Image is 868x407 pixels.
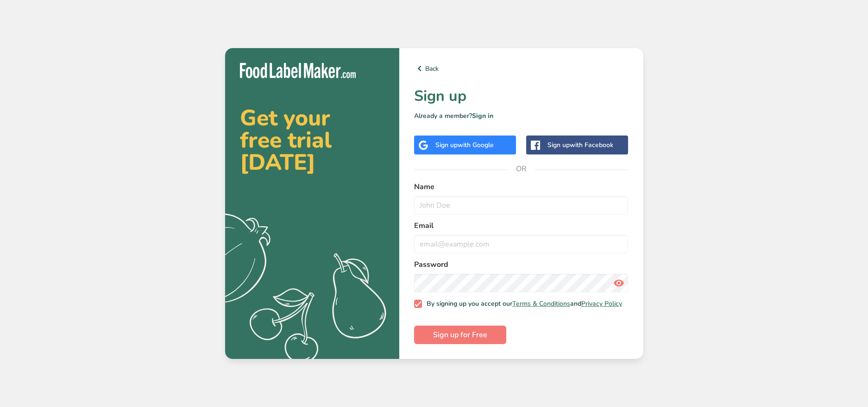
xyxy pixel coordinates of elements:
[458,141,494,149] span: with Google
[414,111,629,121] p: Already a member?
[547,140,613,150] div: Sign up
[435,140,494,150] div: Sign up
[414,220,629,231] label: Email
[414,181,629,192] label: Name
[414,259,629,270] label: Password
[581,299,622,308] a: Privacy Policy
[414,326,506,344] button: Sign up for Free
[507,155,535,183] span: OR
[414,85,629,107] h1: Sign up
[414,63,629,74] a: Back
[240,63,356,78] img: Food Label Maker
[472,111,493,120] a: Sign in
[414,235,629,253] input: email@example.com
[240,107,384,173] h2: Get your free trial [DATE]
[512,299,570,308] a: Terms & Conditions
[422,300,622,308] span: By signing up you accept our and
[570,141,613,149] span: with Facebook
[414,196,629,215] input: John Doe
[433,329,487,340] span: Sign up for Free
